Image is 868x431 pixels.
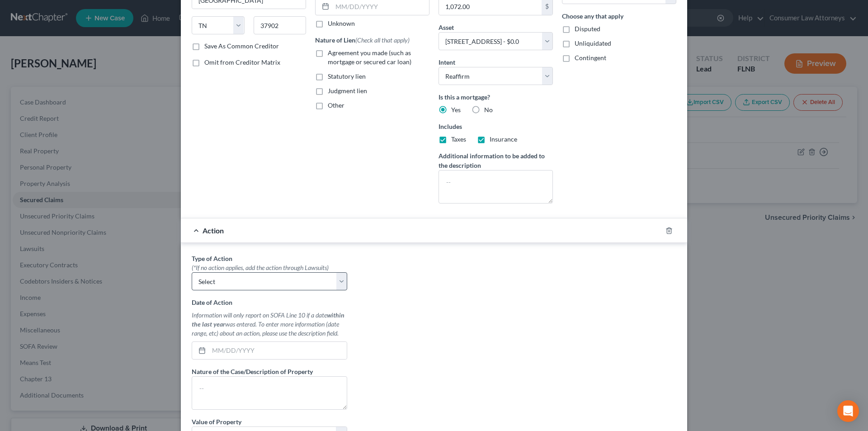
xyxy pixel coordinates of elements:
span: Omit from Creditor Matrix [204,58,280,66]
span: Contingent [575,54,606,62]
span: Asset [439,24,454,31]
label: Value of Property [192,417,241,426]
span: (Check all that apply) [355,36,410,44]
span: Taxes [451,135,466,143]
span: Disputed [575,25,600,33]
label: Additional information to be added to the description [439,151,553,170]
span: Insurance [490,135,517,143]
label: Unknown [328,19,355,28]
input: MM/DD/YYYY [209,342,347,359]
label: Save As Common Creditor [204,42,279,51]
label: Includes [439,122,553,131]
span: Yes [451,106,461,114]
input: Enter zip... [254,16,307,34]
div: (*If no action applies, add the action through Lawsuits) [192,263,347,272]
span: Unliquidated [575,39,611,47]
span: Type of Action [192,255,232,262]
span: Judgment lien [328,87,367,95]
label: Date of Action [192,298,232,307]
div: Information will only report on SOFA Line 10 if a date was entered. To enter more information (da... [192,311,347,338]
span: No [484,106,493,114]
label: Intent [439,57,455,67]
label: Nature of the Case/Description of Property [192,367,313,376]
label: Is this a mortgage? [439,92,553,102]
span: Statutory lien [328,72,366,80]
label: Choose any that apply [562,11,676,21]
span: Action [203,226,224,235]
label: Nature of Lien [315,35,410,45]
span: Agreement you made (such as mortgage or secured car loan) [328,49,411,66]
span: Other [328,101,344,109]
div: Open Intercom Messenger [837,400,859,422]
